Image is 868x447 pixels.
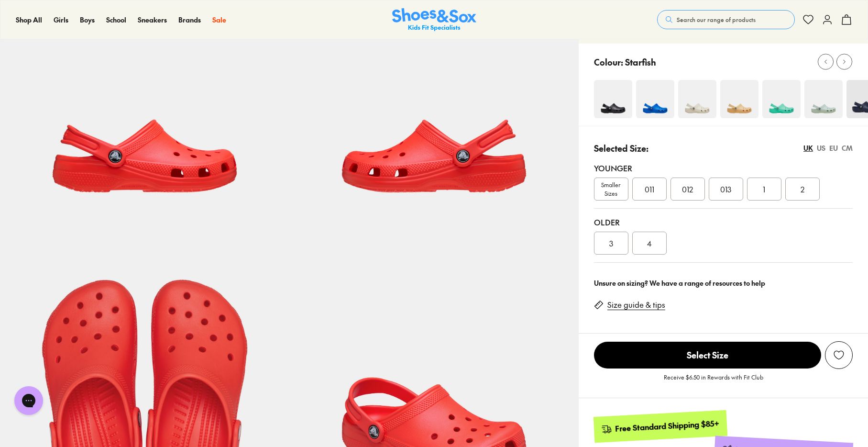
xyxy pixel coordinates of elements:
a: Sneakers [138,15,167,25]
div: Younger [594,162,853,174]
img: 4-553264_1 [804,80,843,118]
span: 3 [609,237,613,249]
button: Add to Wishlist [825,341,853,369]
span: 011 [645,183,654,195]
p: Starfish [625,56,656,68]
a: School [106,15,126,25]
p: Receive $6.50 in Rewards with Fit Club [664,373,763,390]
span: 012 [682,183,693,195]
div: Free Standard Shipping $85+ [615,418,720,434]
div: US [817,143,825,153]
img: 4-502818_1 [762,80,801,118]
a: Sale [212,15,226,25]
p: Selected Size: [594,142,648,155]
span: 4 [647,237,652,249]
div: UK [803,143,813,153]
img: 4-548434_1 [636,80,674,118]
button: Select Size [594,341,821,369]
a: Boys [80,15,95,25]
span: 2 [801,183,804,195]
a: Girls [54,15,68,25]
div: Older [594,216,853,228]
a: Shoes & Sox [392,8,476,32]
button: Search our range of products [657,10,795,29]
img: SNS_Logo_Responsive.svg [392,8,476,32]
div: Unsure on sizing? We have a range of resources to help [594,278,853,288]
div: EU [829,143,838,153]
a: Free Standard Shipping $85+ [593,410,727,443]
div: CM [842,143,853,153]
img: 4-502800_1 [678,80,716,118]
p: Colour: [594,56,623,68]
span: Smaller Sizes [594,180,628,198]
span: Select Size [594,342,821,369]
a: Brands [178,15,201,25]
img: 4-493676_1 [594,80,632,118]
img: 4-538782_1 [720,80,758,118]
a: Shop All [16,15,42,25]
a: Size guide & tips [607,300,665,310]
span: 1 [763,183,765,195]
iframe: Gorgias live chat messenger [10,383,48,418]
span: 013 [720,183,731,195]
span: Search our range of products [677,15,756,24]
